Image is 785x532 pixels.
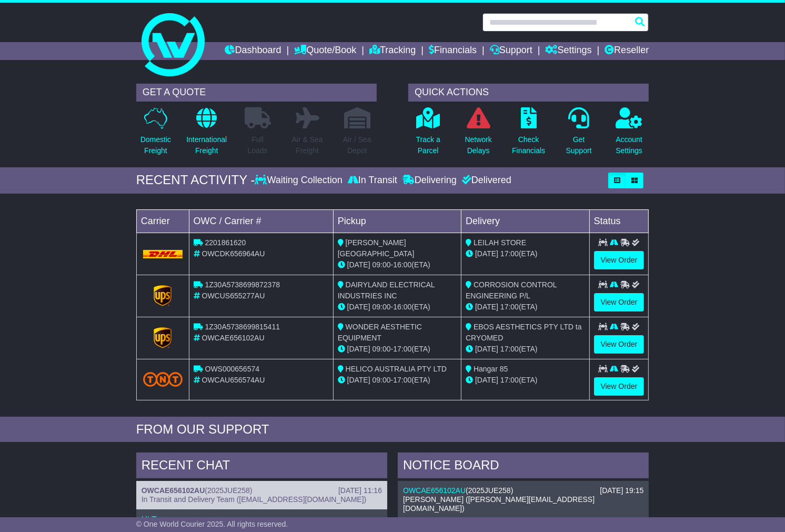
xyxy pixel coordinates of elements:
a: Quote/Book [294,42,356,60]
span: 09:00 [373,376,391,384]
span: 17:00 [500,249,519,258]
p: Get Support [566,134,592,156]
a: Tracking [369,42,416,60]
td: OWC / Carrier # [189,209,333,233]
a: CheckFinancials [511,107,546,162]
span: [DATE] [475,249,498,258]
a: InternationalFreight [186,107,227,162]
img: TNT_Domestic.png [143,372,183,386]
span: 1Z30A5738699815411 [205,323,280,331]
p: Network Delays [465,134,492,156]
a: Track aParcel [416,107,441,162]
a: OWCAE656102AU [403,486,466,495]
div: ( ) [403,486,643,495]
a: View Order [594,251,645,269]
span: 17:00 [500,376,519,384]
img: DHL.png [143,250,183,258]
div: Waiting Collection [255,175,345,186]
span: OWS000656574 [205,365,260,373]
span: 1Z30A5738699872378 [205,280,280,289]
p: Air / Sea Depot [343,134,371,156]
img: GetCarrierServiceLogo [154,327,172,348]
span: © One World Courier 2025. All rights reserved. [136,520,288,528]
span: 17:00 [393,376,411,384]
span: OWCDK656964AU [202,249,265,258]
p: Air & Sea Freight [292,134,323,156]
div: (ETA) [466,302,585,313]
p: International Freight [186,134,227,156]
div: - (ETA) [338,344,457,355]
a: Settings [546,42,592,60]
a: NetworkDelays [465,107,492,162]
div: RECENT CHAT [136,453,387,481]
a: View Order [594,335,645,354]
div: QUICK ACTIONS [408,84,649,102]
img: GetCarrierServiceLogo [154,285,172,306]
span: [DATE] [475,376,498,384]
a: View Order [594,293,645,312]
a: Support [490,42,532,60]
span: CORROSION CONTROL ENGINEERING P/L [466,280,557,300]
span: OWCAE656102AU [202,334,265,342]
span: 16:00 [393,303,411,311]
p: Hi Team, [142,515,382,525]
a: AccountSettings [615,107,643,162]
td: Carrier [136,209,189,233]
span: EBOS AESTHETICS PTY LTD ta CRYOMED [466,323,582,342]
p: Track a Parcel [416,134,440,156]
div: [DATE] 19:15 [600,486,643,495]
div: (ETA) [466,375,585,386]
span: [DATE] [347,303,370,311]
span: [DATE] [475,303,498,311]
span: In Transit and Delivery Team ([EMAIL_ADDRESS][DOMAIN_NAME]) [142,495,367,504]
div: - (ETA) [338,302,457,313]
span: HELICO AUSTRALIA PTY LTD [346,365,447,373]
span: [DATE] [347,376,370,384]
span: DAIRYLAND ELECTRICAL INDUSTRIES INC [338,280,435,300]
span: 2025JUE258 [468,486,511,495]
p: Domestic Freight [140,134,171,156]
a: View Order [594,377,645,396]
span: 2201861620 [205,238,246,247]
span: 16:00 [393,260,411,269]
span: 17:00 [393,345,411,353]
div: ( ) [142,486,382,495]
div: In Transit [345,175,400,186]
p: Check Financials [512,134,545,156]
span: LEILAH STORE [474,238,526,247]
p: Account Settings [616,134,642,156]
a: Dashboard [225,42,281,60]
a: DomesticFreight [140,107,172,162]
a: Financials [429,42,477,60]
div: (ETA) [466,248,585,259]
a: OWCAE656102AU [142,486,205,495]
span: 09:00 [373,260,391,269]
span: 09:00 [373,303,391,311]
span: Hangar 85 [474,365,508,373]
span: WONDER AESTHETIC EQUIPMENT [338,323,422,342]
a: Reseller [605,42,649,60]
div: [DATE] 11:16 [338,486,382,495]
span: OWCUS655277AU [202,292,265,300]
div: (ETA) [466,344,585,355]
div: GET A QUOTE [136,84,377,102]
div: Delivering [400,175,459,186]
span: [DATE] [347,345,370,353]
span: 17:00 [500,303,519,311]
span: [DATE] [347,260,370,269]
span: 09:00 [373,345,391,353]
div: - (ETA) [338,259,457,270]
div: NOTICE BOARD [398,453,649,481]
a: GetSupport [566,107,592,162]
div: RECENT ACTIVITY - [136,173,255,188]
div: FROM OUR SUPPORT [136,422,649,437]
span: [PERSON_NAME][GEOGRAPHIC_DATA] [338,238,415,258]
span: 2025JUE258 [207,486,250,495]
td: Pickup [333,209,461,233]
p: Full Loads [245,134,271,156]
span: 17:00 [500,345,519,353]
span: [DATE] [475,345,498,353]
td: Delivery [461,209,589,233]
span: OWCAU656574AU [202,376,265,384]
div: - (ETA) [338,375,457,386]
